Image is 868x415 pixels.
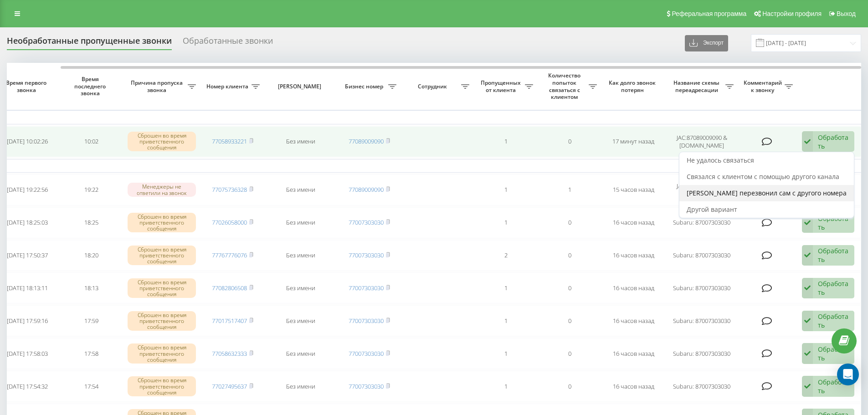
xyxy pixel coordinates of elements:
td: 17:58 [59,338,123,369]
td: Subaru: 87007303030 [665,338,738,369]
a: 77089009090 [349,137,384,145]
div: Обработать [818,246,849,264]
div: Обработать [818,214,849,231]
div: Сброшен во время приветственного сообщения [128,278,196,298]
td: JAC:87089009090 & [DOMAIN_NAME] [665,174,738,205]
div: Обработать [818,312,849,329]
td: Без имени [264,338,337,369]
td: Subaru: 87007303030 [665,240,738,271]
td: 19:22 [59,174,123,205]
td: Subaru: 87007303030 [665,272,738,303]
td: 1 [474,174,538,205]
span: Причина пропуска звонка [128,79,188,93]
a: 77058933221 [212,137,247,145]
span: Время последнего звонка [67,76,116,97]
div: Сброшен во время приветственного сообщения [128,132,196,152]
td: 18:25 [59,207,123,238]
span: Как долго звонок потерян [609,79,658,93]
a: 77007303030 [349,251,384,259]
div: Обработать [818,378,849,395]
span: Название схемы переадресации [670,79,725,93]
span: Связался с клиентом с помощью другого канала [687,172,839,181]
a: 77089009090 [349,185,384,194]
td: 1 [474,207,538,238]
td: 15 часов назад [601,174,665,205]
td: 16 часов назад [601,338,665,369]
a: 77007303030 [349,317,384,325]
td: Subaru: 87007303030 [665,371,738,402]
td: 1 [474,272,538,303]
td: Subaru: 87007303030 [665,207,738,238]
td: Без имени [264,240,337,271]
span: Настройки профиля [762,10,822,17]
td: 16 часов назад [601,240,665,271]
td: 1 [474,338,538,369]
div: Обработанные звонки [183,36,273,50]
div: Сброшен во время приветственного сообщения [128,311,196,331]
a: 77058632333 [212,349,247,358]
span: Бизнес номер [342,83,388,90]
td: 1 [474,305,538,336]
td: Без имени [264,126,337,157]
td: Subaru: 87007303030 [665,305,738,336]
td: Без имени [264,305,337,336]
div: Необработанные пропущенные звонки [7,36,172,50]
td: 16 часов назад [601,272,665,303]
span: Сотрудник [406,83,461,90]
td: Без имени [264,272,337,303]
div: Сброшен во время приветственного сообщения [128,246,196,266]
td: Без имени [264,174,337,205]
td: 16 часов назад [601,207,665,238]
span: Пропущенных от клиента [478,79,525,93]
span: Другой вариант [687,205,737,214]
td: 0 [538,272,601,303]
td: 18:20 [59,240,123,271]
div: Обработать [818,345,849,362]
td: 0 [538,207,601,238]
a: 77007303030 [349,284,384,292]
a: 77007303030 [349,349,384,358]
span: Реферальная программа [672,10,746,17]
td: 0 [538,126,601,157]
span: Номер клиента [205,83,252,90]
a: 77007303030 [349,382,384,390]
div: Обработать [818,279,849,297]
td: 0 [538,338,601,369]
span: [PERSON_NAME] [272,83,329,90]
td: 2 [474,240,538,271]
td: 0 [538,305,601,336]
td: 17:54 [59,371,123,402]
td: 1 [474,126,538,157]
div: Сброшен во время приветственного сообщения [128,376,196,396]
td: 16 часов назад [601,371,665,402]
a: 77082806508 [212,284,247,292]
div: Сброшен во время приветственного сообщения [128,213,196,233]
a: 77007303030 [349,218,384,226]
span: Выход [837,10,856,17]
div: Обработать [818,133,849,150]
a: 77026058000 [212,218,247,226]
td: 16 часов назад [601,305,665,336]
span: Количество попыток связаться с клиентом [542,72,589,100]
td: 18:13 [59,272,123,303]
td: Без имени [264,371,337,402]
div: Open Intercom Messenger [837,364,859,385]
span: [PERSON_NAME] перезвонил сам с другого номера [687,189,847,197]
div: Менеджеры не ответили на звонок [128,183,196,196]
td: 0 [538,371,601,402]
div: Сброшен во время приветственного сообщения [128,343,196,364]
td: 10:02 [59,126,123,157]
td: 17 минут назад [601,126,665,157]
span: Комментарий к звонку [743,79,785,93]
td: 1 [474,371,538,402]
td: 17:59 [59,305,123,336]
button: Экспорт [685,35,728,51]
td: Без имени [264,207,337,238]
a: 77017517407 [212,317,247,325]
td: 0 [538,240,601,271]
span: Не удалось связаться [687,156,754,164]
td: 1 [538,174,601,205]
span: Время первого звонка [3,79,52,93]
td: JAC:87089009090 & [DOMAIN_NAME] [665,126,738,157]
a: 77767776076 [212,251,247,259]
